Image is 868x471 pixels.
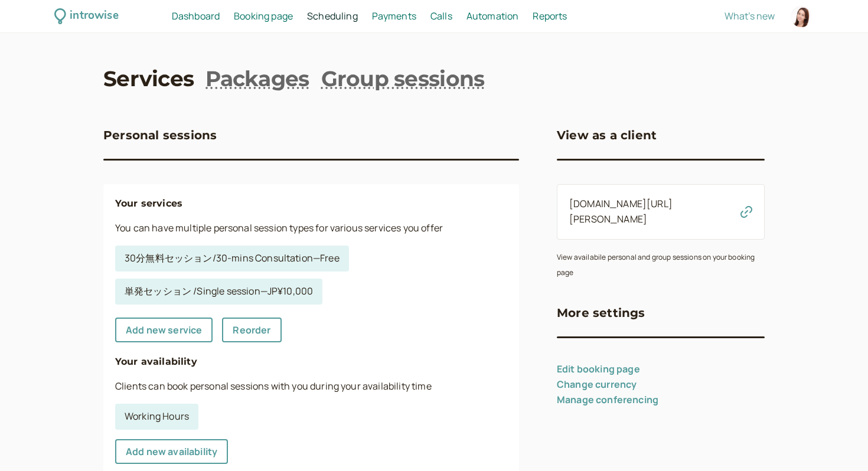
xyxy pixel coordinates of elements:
h3: Personal sessions [103,126,217,145]
h4: Your availability [115,354,507,369]
span: Payments [372,9,416,22]
a: Scheduling [307,9,358,24]
h4: Your services [115,196,507,211]
h3: More settings [557,303,645,322]
a: Manage conferencing [557,393,658,406]
a: Automation [466,9,519,24]
a: Booking page [234,9,293,24]
p: Clients can book personal sessions with you during your availability time [115,379,507,394]
p: You can have multiple personal session types for various services you offer [115,221,507,236]
a: Reorder [222,318,281,342]
a: introwise [54,7,119,25]
span: Automation [466,9,519,22]
a: Payments [372,9,416,24]
button: What's new [725,11,775,21]
a: Account [789,4,814,29]
span: What's new [725,9,775,22]
span: Reports [533,9,567,22]
a: Services [103,64,194,93]
span: Dashboard [172,9,220,22]
a: 30分無料セッション/30-mins Consultation—Free [115,246,349,272]
a: Dashboard [172,9,220,24]
a: Change currency [557,378,637,391]
a: 単発セッション /Single session—JP¥10,000 [115,279,322,305]
a: Working Hours [115,404,198,430]
span: Booking page [234,9,293,22]
a: Packages [205,64,309,93]
a: Group sessions [321,64,485,93]
div: introwise [70,7,118,25]
h3: View as a client [557,126,657,145]
a: Edit booking page [557,362,640,375]
a: [DOMAIN_NAME][URL][PERSON_NAME] [569,197,673,225]
iframe: Chat Widget [809,414,868,471]
span: Scheduling [307,9,358,22]
a: Add new service [115,318,213,342]
a: Calls [430,9,452,24]
a: Reports [533,9,567,24]
span: Calls [430,9,452,22]
a: Add new availability [115,439,228,464]
small: View availabile personal and group sessions on your booking page [557,252,755,277]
